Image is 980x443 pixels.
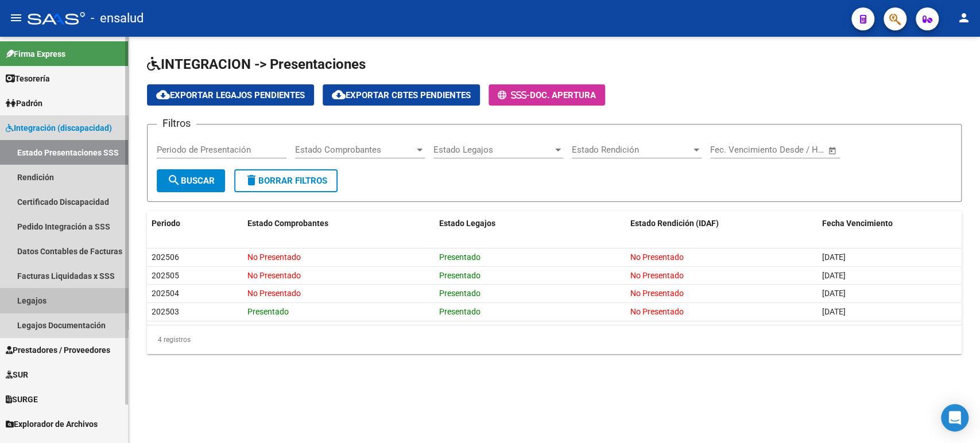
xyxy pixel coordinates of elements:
[630,307,684,316] span: No Presentado
[152,219,180,228] span: Periodo
[156,88,170,102] mat-icon: cloud_download
[826,144,839,157] button: Open calendar
[630,271,684,280] span: No Presentado
[630,252,684,262] span: No Presentado
[439,289,480,298] span: Presentado
[243,211,435,236] datatable-header-cell: Estado Comprobantes
[6,393,38,406] span: SURGE
[156,90,305,100] span: Exportar Legajos Pendientes
[147,84,314,106] button: Exportar Legajos Pendientes
[6,418,98,430] span: Explorador de Archivos
[152,271,179,280] span: 202505
[572,145,691,155] span: Estado Rendición
[323,84,480,106] button: Exportar Cbtes Pendientes
[6,72,50,85] span: Tesorería
[630,289,684,298] span: No Presentado
[433,145,553,155] span: Estado Legajos
[147,325,962,354] div: 4 registros
[822,252,846,262] span: [DATE]
[245,173,258,187] mat-icon: delete
[439,219,495,228] span: Estado Legajos
[434,211,626,236] datatable-header-cell: Estado Legajos
[6,48,65,60] span: Firma Express
[247,252,301,262] span: No Presentado
[147,211,243,236] datatable-header-cell: Periodo
[822,219,893,228] span: Fecha Vencimiento
[247,219,328,228] span: Estado Comprobantes
[439,307,480,316] span: Presentado
[152,252,179,262] span: 202506
[157,169,225,192] button: Buscar
[6,97,42,110] span: Padrón
[167,173,181,187] mat-icon: search
[439,271,480,280] span: Presentado
[332,88,346,102] mat-icon: cloud_download
[822,289,846,298] span: [DATE]
[247,289,301,298] span: No Presentado
[6,368,28,381] span: SUR
[247,307,289,316] span: Presentado
[152,289,179,298] span: 202504
[822,271,846,280] span: [DATE]
[489,84,605,106] button: -Doc. Apertura
[710,145,747,155] input: Start date
[6,344,110,356] span: Prestadores / Proveedores
[295,145,415,155] span: Estado Comprobantes
[247,271,301,280] span: No Presentado
[91,6,144,31] span: - ensalud
[147,56,366,72] span: INTEGRACION -> Presentaciones
[245,176,327,186] span: Borrar Filtros
[626,211,818,236] datatable-header-cell: Estado Rendición (IDAF)
[498,90,530,100] span: -
[957,11,971,25] mat-icon: person
[818,211,961,236] datatable-header-cell: Fecha Vencimiento
[157,115,196,131] h3: Filtros
[332,90,471,100] span: Exportar Cbtes Pendientes
[439,252,480,262] span: Presentado
[167,176,215,186] span: Buscar
[530,90,596,100] span: Doc. Apertura
[234,169,338,192] button: Borrar Filtros
[822,307,846,316] span: [DATE]
[152,307,179,316] span: 202503
[9,11,23,25] mat-icon: menu
[758,145,814,155] input: End date
[6,122,112,134] span: Integración (discapacidad)
[630,219,719,228] span: Estado Rendición (IDAF)
[941,404,969,432] div: Open Intercom Messenger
